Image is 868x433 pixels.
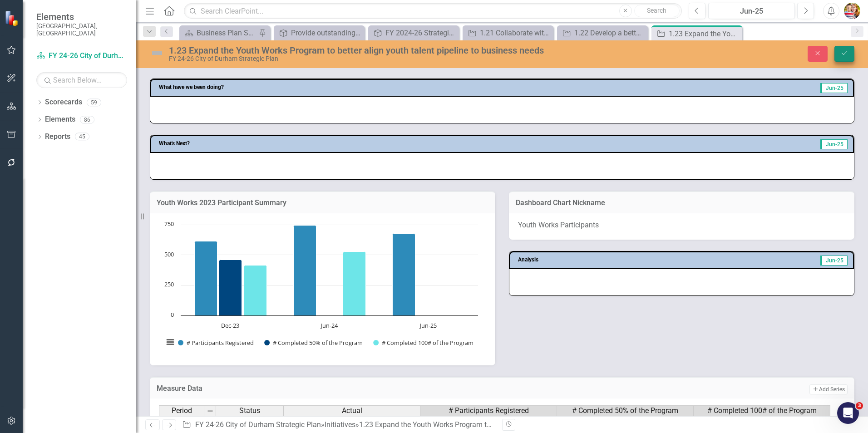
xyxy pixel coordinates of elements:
[207,408,214,415] img: 8DAGhfEEPCf229AAAAAElFTkSuQmCC
[80,116,94,123] div: 86
[449,407,529,415] span: # Participants Registered
[294,225,316,315] path: Jun-24, 744. # Participants Registered.
[516,199,848,207] h3: Dashboard Chart Nickname
[856,402,863,409] span: 3
[276,27,362,39] a: Provide outstanding customer service through efficient and effective inspection processes
[264,339,363,347] button: Show # Completed 50% of the Program
[219,225,429,316] g: # Completed 50% of the Program, bar series 2 of 3 with 3 bars.
[159,141,520,147] h3: What's Next?
[385,27,457,39] div: FY 2024-26 Strategic Plan
[182,27,256,39] a: Business Plan Status Update
[169,55,545,62] div: FY 24-26 City of Durham Strategic Plan
[221,321,239,330] text: Dec-23
[159,220,483,356] svg: Interactive chart
[159,220,486,356] div: Chart. Highcharts interactive chart.
[837,402,859,424] iframe: Intercom live chat
[373,339,474,347] button: Show # Completed 100# of the Program
[36,51,127,61] a: FY 24-26 City of Durham Strategic Plan
[45,97,82,108] a: Scorecards
[342,407,362,415] span: Actual
[184,3,682,19] input: Search ClearPoint...
[164,280,174,288] text: 250
[5,10,20,26] img: ClearPoint Strategy
[195,241,217,315] path: Dec-23, 613. # Participants Registered.
[809,384,848,394] button: Add Series
[239,407,260,415] span: Status
[707,407,817,415] span: # Completed 100# of the Program
[291,27,362,39] div: Provide outstanding customer service through efficient and effective inspection processes
[820,256,848,266] span: Jun-25
[518,221,599,229] span: Youth Works Participants
[844,3,860,19] img: Shari Metcalfe
[320,321,338,330] text: Jun-24
[178,339,254,347] button: Show # Participants Registered
[419,321,437,330] text: Jun-25
[708,3,795,19] button: Jun-25
[164,336,177,349] button: View chart menu, Chart
[195,225,415,315] g: # Participants Registered, bar series 1 of 3 with 3 bars.
[559,27,646,39] a: 1.22 Develop a better outreach/awareness plan to educate the community on NC Works programs/offer...
[647,7,666,14] span: Search
[157,384,533,393] h3: Measure Data
[150,46,164,60] img: Not Defined
[75,133,89,141] div: 45
[325,420,355,429] a: Initiatives
[480,27,551,39] div: 1.21 Collaborate with educational and training institutions to equip current residents for high-g...
[169,45,545,55] div: 1.23 Expand the Youth Works Program to better align youth talent pipeline to business needs
[195,420,321,429] a: FY 24-26 City of Durham Strategic Plan
[393,233,415,315] path: Jun-25, 677. # Participants Registered.
[159,84,640,90] h3: What have we been doing?
[244,225,429,316] g: # Completed 100# of the Program, bar series 3 of 3 with 3 bars.
[343,251,366,315] path: Jun-24, 528. # Completed 100# of the Program.
[634,5,680,17] button: Search
[197,27,256,39] div: Business Plan Status Update
[164,220,174,228] text: 750
[711,6,792,17] div: Jun-25
[164,250,174,258] text: 500
[820,139,848,149] span: Jun-25
[157,199,488,207] h3: Youth Works 2023 Participant Summary
[45,132,70,142] a: Reports
[370,27,457,39] a: FY 2024-26 Strategic Plan
[244,265,267,315] path: Dec-23, 415. # Completed 100# of the Program.
[465,27,551,39] a: 1.21 Collaborate with educational and training institutions to equip current residents for high-g...
[572,407,678,415] span: # Completed 50% of the Program
[36,22,127,37] small: [GEOGRAPHIC_DATA], [GEOGRAPHIC_DATA]
[36,72,127,88] input: Search Below...
[219,260,242,315] path: Dec-23, 461. # Completed 50% of the Program.
[669,28,740,39] div: 1.23 Expand the Youth Works Program to better align youth talent pipeline to business needs
[820,83,848,93] span: Jun-25
[171,310,174,319] text: 0
[182,420,495,430] div: » »
[36,11,127,22] span: Elements
[518,257,657,263] h3: Analysis
[574,27,646,39] div: 1.22 Develop a better outreach/awareness plan to educate the community on NC Works programs/offer...
[172,407,192,415] span: Period
[45,114,75,125] a: Elements
[359,420,655,429] div: 1.23 Expand the Youth Works Program to better align youth talent pipeline to business needs
[87,98,101,106] div: 59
